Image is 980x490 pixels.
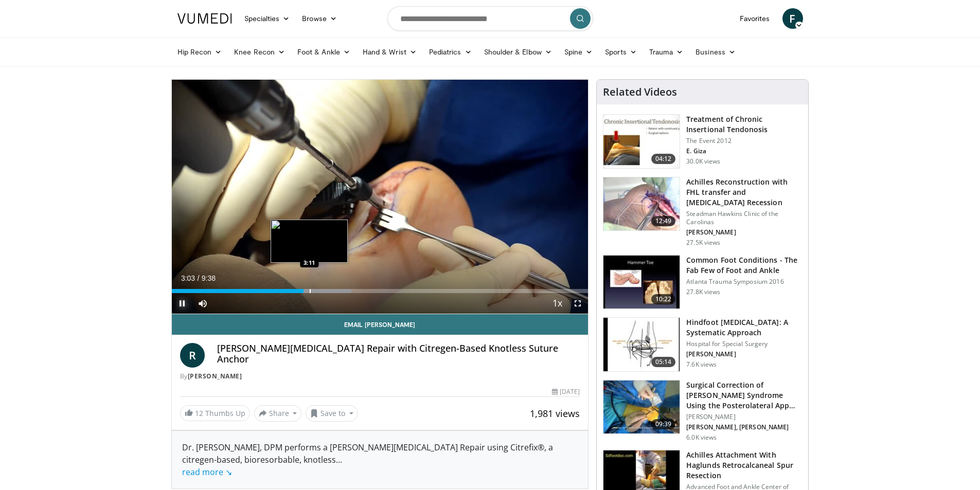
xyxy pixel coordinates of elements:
button: Fullscreen [567,293,588,314]
span: 05:14 [651,357,676,367]
span: 10:22 [651,294,676,304]
a: 10:22 Common Foot Conditions - The Fab Few of Foot and Ankle Atlanta Trauma Symposium 2016 27.8K ... [603,255,802,310]
button: Share [254,405,302,422]
a: Browse [296,8,343,29]
p: 7.6K views [686,360,717,369]
div: By [180,372,580,381]
a: Pediatrics [423,42,478,62]
button: Mute [192,293,213,314]
p: 30.0K views [686,157,720,166]
img: VuMedi Logo [177,13,232,24]
a: Knee Recon [228,42,291,62]
a: 12:49 Achilles Reconstruction with FHL transfer and [MEDICAL_DATA] Recession Steadman Hawkins Cli... [603,177,802,247]
p: The Event 2012 [686,137,802,145]
p: Atlanta Trauma Symposium 2016 [686,278,802,286]
img: 4559c471-f09d-4bda-8b3b-c296350a5489.150x105_q85_crop-smart_upscale.jpg [603,256,680,309]
a: 04:12 Treatment of Chronic Insertional Tendonosis The Event 2012 E. Giza 30.0K views [603,114,802,169]
p: [PERSON_NAME], [PERSON_NAME] [686,423,802,431]
div: Progress Bar [172,289,589,293]
span: 9:38 [202,274,216,282]
button: Save to [306,405,358,422]
h3: Hindfoot [MEDICAL_DATA]: A Systematic Approach [686,317,802,338]
h3: Surgical Correction of [PERSON_NAME] Syndrome Using the Posterolateral App… [686,380,802,411]
img: image.jpeg [271,220,348,263]
a: Favorites [734,8,776,29]
img: ASqSTwfBDudlPt2X4xMDoxOjA4MTsiGN.150x105_q85_crop-smart_upscale.jpg [603,177,680,231]
a: F [782,8,803,29]
input: Search topics, interventions [387,6,593,31]
a: [PERSON_NAME] [188,372,242,380]
a: Shoulder & Elbow [478,42,558,62]
p: [PERSON_NAME] [686,413,802,421]
h3: Achilles Attachment With Haglunds Retrocalcaneal Spur Resection [686,450,802,481]
a: Email [PERSON_NAME] [172,314,589,335]
a: Business [689,42,742,62]
a: Sports [599,42,643,62]
button: Playback Rate [547,293,567,314]
a: 09:39 Surgical Correction of [PERSON_NAME] Syndrome Using the Posterolateral App… [PERSON_NAME] [... [603,380,802,442]
a: read more ↘ [182,466,232,478]
a: R [180,343,205,368]
p: Hospital for Special Surgery [686,340,802,348]
p: [PERSON_NAME] [686,228,802,237]
a: Specialties [238,8,296,29]
span: 1,981 views [530,407,580,420]
h3: Achilles Reconstruction with FHL transfer and [MEDICAL_DATA] Recession [686,177,802,208]
span: 04:12 [651,154,676,164]
span: 09:39 [651,419,676,429]
h3: Treatment of Chronic Insertional Tendonosis [686,114,802,135]
button: Pause [172,293,192,314]
h4: [PERSON_NAME][MEDICAL_DATA] Repair with Citregen-Based Knotless Suture Anchor [217,343,580,365]
p: 6.0K views [686,433,717,442]
a: Trauma [643,42,690,62]
div: [DATE] [552,387,580,396]
img: 297652_0000_1.png.150x105_q85_crop-smart_upscale.jpg [603,318,680,371]
div: Dr. [PERSON_NAME], DPM performs a [PERSON_NAME][MEDICAL_DATA] Repair using Citrefix®, a citregen-... [182,441,578,478]
span: 12 [195,408,203,418]
span: ... [182,454,342,478]
img: O0cEsGv5RdudyPNn4xMDoxOmtxOwKG7D_1.150x105_q85_crop-smart_upscale.jpg [603,115,680,168]
a: 05:14 Hindfoot [MEDICAL_DATA]: A Systematic Approach Hospital for Special Surgery [PERSON_NAME] 7... [603,317,802,372]
p: Steadman Hawkins Clinic of the Carolinas [686,210,802,226]
img: c935957d-1007-46f8-ae7c-ac53bb09e4f6.150x105_q85_crop-smart_upscale.jpg [603,380,680,434]
a: Spine [558,42,599,62]
h3: Common Foot Conditions - The Fab Few of Foot and Ankle [686,255,802,276]
p: [PERSON_NAME] [686,350,802,358]
h4: Related Videos [603,86,677,98]
span: 12:49 [651,216,676,226]
span: 3:03 [181,274,195,282]
p: 27.5K views [686,239,720,247]
a: Foot & Ankle [291,42,357,62]
p: E. Giza [686,147,802,155]
a: Hand & Wrist [357,42,423,62]
a: 12 Thumbs Up [180,405,250,421]
video-js: Video Player [172,80,589,314]
p: 27.8K views [686,288,720,296]
a: Hip Recon [171,42,228,62]
span: / [198,274,200,282]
